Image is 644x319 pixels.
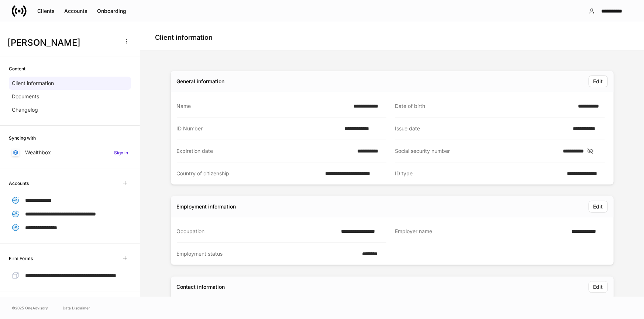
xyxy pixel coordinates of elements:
h6: Firm Forms [9,255,33,262]
div: ID Number [177,125,340,132]
h6: Accounts [9,180,29,187]
a: WealthboxSign in [9,146,131,159]
button: Onboarding [92,5,131,17]
div: ID type [395,170,563,177]
div: Social security number [395,147,559,155]
a: Data Disclaimer [63,305,90,311]
h6: Syncing with [9,134,36,141]
a: Changelog [9,103,131,116]
div: Employment information [177,203,236,210]
div: Employment status [177,250,358,257]
div: Name [177,102,349,110]
div: Onboarding [97,7,126,15]
div: Edit [593,283,603,291]
div: Occupation [177,228,337,235]
div: Employer name [395,228,567,235]
button: Clients [32,5,59,17]
div: Date of birth [395,102,574,110]
button: Edit [589,76,608,87]
a: Documents [9,90,131,103]
h6: Content [9,65,25,72]
p: Changelog [12,106,38,113]
h6: Sign in [114,149,128,156]
div: Country of citizenship [177,170,321,177]
h3: [PERSON_NAME] [7,37,118,49]
div: Clients [37,7,55,15]
div: Issue date [395,125,568,132]
button: Edit [589,201,608,213]
button: Accounts [59,5,92,17]
div: General information [177,78,225,85]
div: Expiration date [177,147,353,155]
div: Accounts [64,7,87,15]
p: Client information [12,80,54,87]
h4: Client information [155,33,213,42]
a: Client information [9,77,131,90]
div: Edit [593,203,603,210]
p: Documents [12,93,39,100]
p: Wealthbox [25,149,51,156]
span: © 2025 OneAdvisory [12,305,48,311]
div: Contact information [177,283,225,291]
div: Edit [593,78,603,85]
button: Edit [589,281,608,293]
